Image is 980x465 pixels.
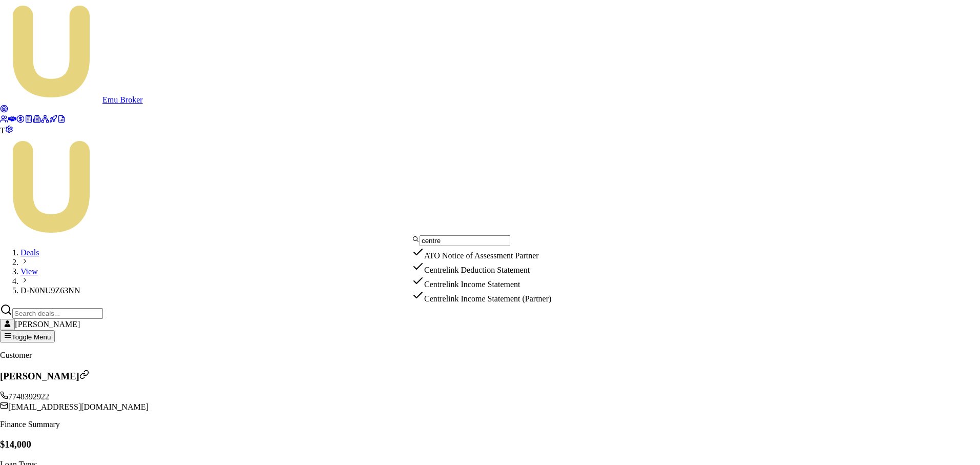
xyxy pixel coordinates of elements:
[420,235,510,246] input: Search...
[412,246,551,304] div: Search...
[412,289,551,304] div: Centrelink Income Statement (Partner)
[412,260,551,275] div: Centrelink Deduction Statement
[412,275,551,289] div: Centrelink Income Statement
[412,246,551,260] div: ATO Notice of Assessment Partner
